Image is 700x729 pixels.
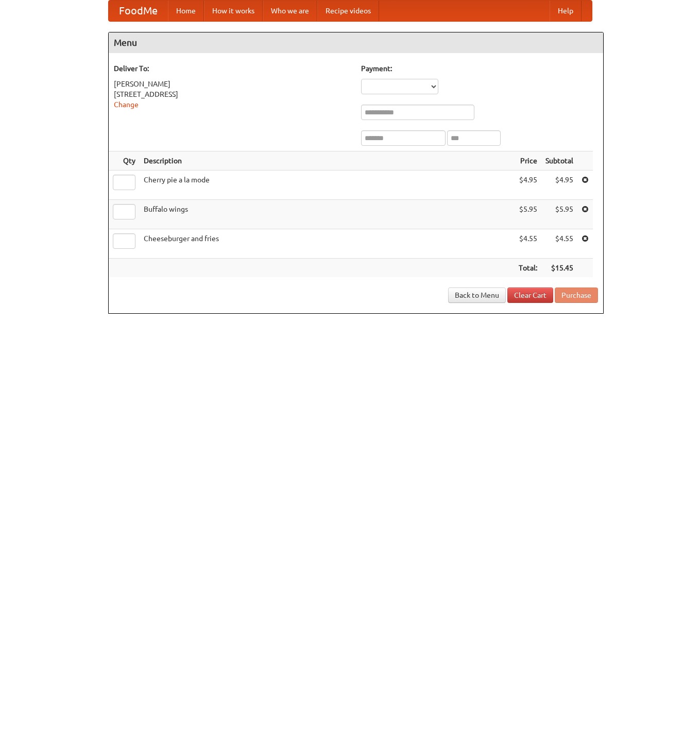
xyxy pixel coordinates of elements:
td: $4.95 [541,171,577,200]
td: Cherry pie a la mode [140,171,515,200]
div: [PERSON_NAME] [114,79,351,89]
a: Clear Cart [507,287,553,303]
h5: Payment: [361,63,598,74]
th: Subtotal [541,151,577,171]
h4: Menu [109,32,603,53]
td: Buffalo wings [140,200,515,229]
td: $4.95 [515,171,541,200]
button: Purchase [555,287,598,303]
td: $5.95 [541,200,577,229]
td: $4.55 [541,229,577,259]
td: $5.95 [515,200,541,229]
a: FoodMe [109,1,168,21]
a: Change [114,100,139,109]
h5: Deliver To: [114,63,351,74]
td: $4.55 [515,229,541,259]
th: Price [515,151,541,171]
td: Cheeseburger and fries [140,229,515,259]
a: Home [168,1,204,21]
th: $15.45 [541,259,577,278]
th: Qty [109,151,140,171]
a: Back to Menu [448,287,506,303]
a: Help [550,1,582,21]
a: Who we are [263,1,317,21]
a: How it works [204,1,263,21]
div: [STREET_ADDRESS] [114,89,351,99]
a: Recipe videos [317,1,379,21]
th: Description [140,151,515,171]
th: Total: [515,259,541,278]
